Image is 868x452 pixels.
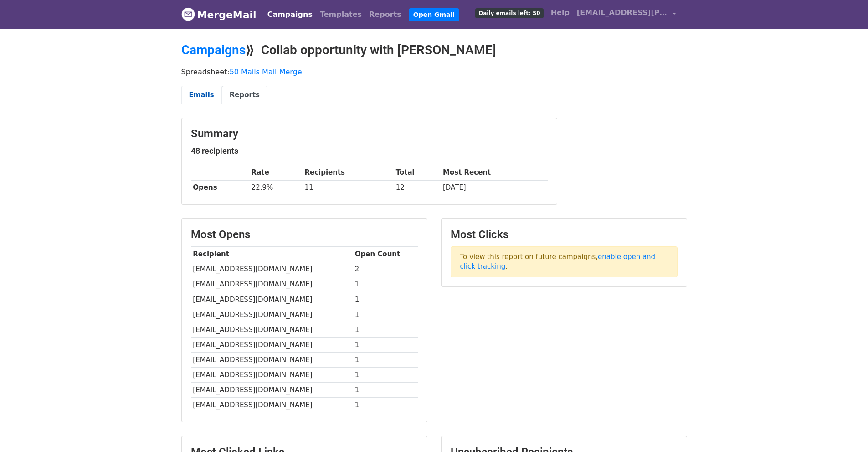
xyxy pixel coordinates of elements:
td: 1 [353,307,418,322]
a: [EMAIL_ADDRESS][PERSON_NAME][DOMAIN_NAME] [573,4,680,25]
th: Recipients [303,165,394,180]
td: [EMAIL_ADDRESS][DOMAIN_NAME] [191,338,353,353]
th: Open Count [353,247,418,262]
th: Most Recent [441,165,547,180]
td: [EMAIL_ADDRESS][DOMAIN_NAME] [191,398,353,413]
td: 1 [353,353,418,368]
img: MergeMail logo [181,7,195,21]
td: [EMAIL_ADDRESS][DOMAIN_NAME] [191,262,353,277]
td: 1 [353,277,418,292]
td: 1 [353,368,418,383]
span: [EMAIL_ADDRESS][PERSON_NAME][DOMAIN_NAME] [577,7,668,18]
th: Total [394,165,441,180]
a: MergeMail [181,5,257,24]
td: [EMAIL_ADDRESS][DOMAIN_NAME] [191,277,353,292]
th: Recipient [191,247,353,262]
td: [DATE] [441,180,547,195]
td: 1 [353,398,418,413]
td: 11 [303,180,394,195]
a: Reports [365,5,405,24]
a: Help [547,4,573,22]
td: 2 [353,262,418,277]
td: [EMAIL_ADDRESS][DOMAIN_NAME] [191,307,353,322]
td: [EMAIL_ADDRESS][DOMAIN_NAME] [191,292,353,307]
td: 12 [394,180,441,195]
td: [EMAIL_ADDRESS][DOMAIN_NAME] [191,322,353,337]
h3: Summary [191,127,548,140]
p: Spreadsheet: [181,67,687,77]
span: Daily emails left: 50 [475,8,543,18]
div: Chat-Widget [822,408,868,452]
th: Opens [191,180,249,195]
p: To view this report on future campaigns, . [451,246,678,277]
a: 50 Mails Mail Merge [230,68,302,76]
a: Open Gmail [409,8,459,21]
td: [EMAIL_ADDRESS][DOMAIN_NAME] [191,383,353,398]
td: [EMAIL_ADDRESS][DOMAIN_NAME] [191,353,353,368]
td: 1 [353,322,418,337]
a: Campaigns [181,42,246,57]
a: Campaigns [264,5,316,24]
iframe: Chat Widget [822,408,868,452]
td: [EMAIL_ADDRESS][DOMAIN_NAME] [191,368,353,383]
th: Rate [249,165,303,180]
td: 1 [353,383,418,398]
h3: Most Opens [191,228,418,241]
a: Emails [181,86,222,104]
a: Reports [222,86,267,104]
a: Templates [316,5,365,24]
h3: Most Clicks [451,228,678,241]
td: 22.9% [249,180,303,195]
td: 1 [353,338,418,353]
h5: 48 recipients [191,146,548,156]
td: 1 [353,292,418,307]
h2: ⟫ Collab opportunity with [PERSON_NAME] [181,42,687,58]
a: Daily emails left: 50 [472,4,547,22]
